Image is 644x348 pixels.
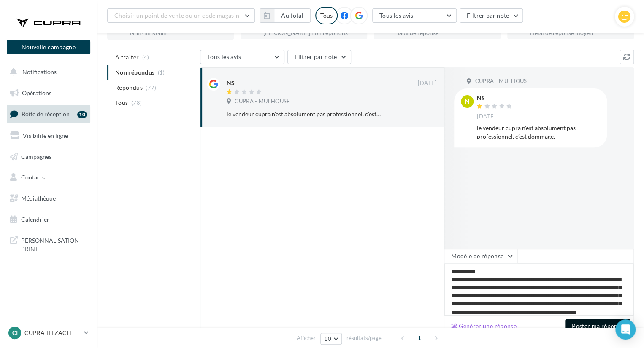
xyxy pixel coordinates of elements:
div: Open Intercom Messenger [615,319,636,340]
span: Médiathèque [21,195,56,202]
button: Poster ma réponse [565,319,630,333]
button: Au total [260,8,311,23]
div: le vendeur cupra n’est absolument pas professionnel. c’est dommage. [227,110,382,118]
a: PERSONNALISATION PRINT [5,231,92,256]
span: Boîte de réception [22,110,70,118]
span: Répondus [115,83,143,92]
span: Choisir un point de vente ou un code magasin [114,12,239,19]
button: Choisir un point de vente ou un code magasin [107,8,255,23]
span: Campagnes [21,153,51,160]
a: Calendrier [5,211,92,228]
span: PERSONNALISATION PRINT [21,235,87,253]
span: Visibilité en ligne [23,132,68,139]
span: Tous les avis [207,53,241,60]
span: 10 [324,335,331,342]
span: Opérations [22,89,51,96]
span: CUPRA - MULHOUSE [475,78,530,85]
span: Calendrier [21,216,49,223]
span: Tous [115,99,128,107]
div: NS [477,95,514,101]
button: Tous les avis [372,8,457,23]
button: 10 [320,333,342,345]
div: 10 [77,111,87,118]
span: (4) [142,54,149,61]
button: Tous les avis [200,50,284,64]
a: Opérations [5,84,92,102]
span: [DATE] [477,113,495,120]
button: Filtrer par note [460,8,523,23]
a: Médiathèque [5,190,92,207]
a: Contacts [5,169,92,186]
button: Nouvelle campagne [7,40,90,54]
span: Contacts [21,174,45,181]
span: (77) [146,84,156,91]
span: (78) [131,99,142,106]
div: le vendeur cupra n’est absolument pas professionnel. c’est dommage. [477,124,600,141]
span: A traiter [115,53,139,62]
span: 1 [413,331,426,345]
button: Filtrer par note [287,50,351,64]
a: Campagnes [5,148,92,166]
div: NS [227,79,235,87]
button: Notifications [5,63,89,81]
button: Générer une réponse [448,321,520,331]
span: [DATE] [418,80,436,87]
span: résultats/page [346,334,382,342]
div: Tous [315,7,338,24]
a: Boîte de réception10 [5,105,92,123]
span: Afficher [297,334,316,342]
p: CUPRA-ILLZACH [24,329,81,337]
a: CI CUPRA-ILLZACH [7,325,90,341]
span: N [465,97,470,106]
button: Au total [274,8,311,23]
a: Visibilité en ligne [5,127,92,145]
span: Notifications [22,68,57,75]
span: Tous les avis [379,12,414,19]
span: CUPRA - MULHOUSE [235,98,290,105]
span: CI [12,329,18,337]
button: Modèle de réponse [444,249,517,263]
